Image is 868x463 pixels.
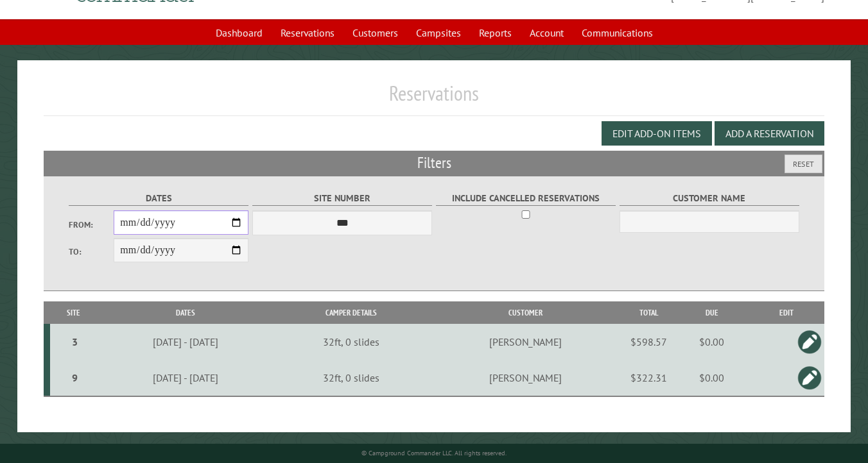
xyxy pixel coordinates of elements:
[749,301,824,324] th: Edit
[428,301,623,324] th: Customer
[55,371,95,384] div: 9
[602,121,712,146] button: Edit Add-on Items
[274,360,428,396] td: 32ft, 0 slides
[408,21,469,45] a: Campsites
[345,21,406,45] a: Customers
[436,191,616,206] label: Include Cancelled Reservations
[44,81,825,116] h1: Reservations
[574,21,661,45] a: Communications
[623,324,675,360] td: $598.57
[522,21,571,45] a: Account
[428,324,623,360] td: [PERSON_NAME]
[50,301,97,324] th: Site
[273,21,342,45] a: Reservations
[623,360,675,396] td: $322.31
[675,324,749,360] td: $0.00
[99,335,272,348] div: [DATE] - [DATE]
[97,301,274,324] th: Dates
[675,360,749,396] td: $0.00
[675,301,749,324] th: Due
[471,21,519,45] a: Reports
[69,191,248,206] label: Dates
[623,301,675,324] th: Total
[55,335,95,348] div: 3
[69,219,114,231] label: From:
[44,151,825,175] h2: Filters
[99,371,272,384] div: [DATE] - [DATE]
[785,155,822,173] button: Reset
[361,449,507,457] small: © Campground Commander LLC. All rights reserved.
[274,324,428,360] td: 32ft, 0 slides
[274,301,428,324] th: Camper Details
[208,21,270,45] a: Dashboard
[69,246,114,258] label: To:
[252,191,432,206] label: Site Number
[715,121,824,146] button: Add a Reservation
[428,360,623,396] td: [PERSON_NAME]
[620,191,799,206] label: Customer Name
